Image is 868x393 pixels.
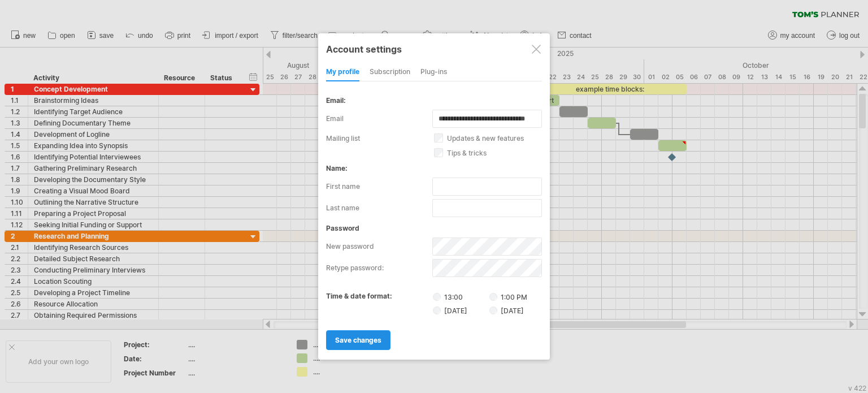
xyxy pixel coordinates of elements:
label: first name [326,178,432,196]
div: subscription [370,63,410,81]
a: save changes [326,330,390,350]
label: updates & new features [434,134,555,142]
label: mailing list [326,134,434,142]
div: Account settings [326,38,542,59]
label: time & date format: [326,292,392,300]
label: [DATE] [489,306,524,315]
div: email: [326,96,542,105]
div: name: [326,164,542,172]
label: email [326,110,432,128]
label: new password [326,237,432,256]
label: [DATE] [433,305,488,315]
label: 13:00 [433,292,488,301]
input: [DATE] [489,306,497,314]
input: 1:00 PM [489,293,497,301]
label: retype password: [326,259,432,277]
input: [DATE] [433,306,441,314]
label: tips & tricks [434,149,555,157]
label: last name [326,199,432,217]
input: 13:00 [433,293,441,301]
div: password [326,224,542,232]
div: Plug-ins [420,63,447,81]
label: 1:00 PM [489,293,527,301]
div: my profile [326,63,359,81]
span: save changes [335,336,381,344]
